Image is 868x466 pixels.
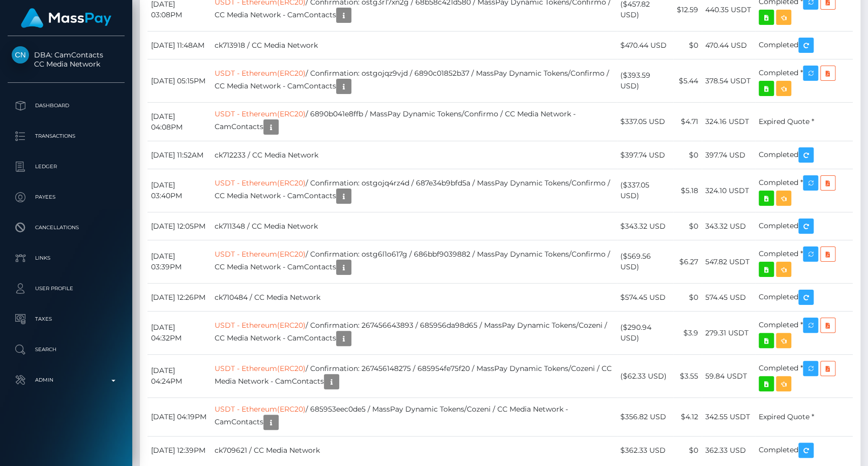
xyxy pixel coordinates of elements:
[12,190,121,205] p: Payees
[12,98,121,113] p: Dashboard
[12,129,121,144] p: Transactions
[12,372,121,388] p: Admin
[21,8,111,28] img: MassPay Logo
[12,342,121,357] p: Search
[12,312,121,327] p: Taxes
[12,251,121,266] p: Links
[12,220,121,235] p: Cancellations
[12,159,121,174] p: Ledger
[12,281,121,296] p: User Profile
[8,50,125,69] span: DBA: CamContacts CC Media Network
[12,46,29,64] img: CC Media Network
